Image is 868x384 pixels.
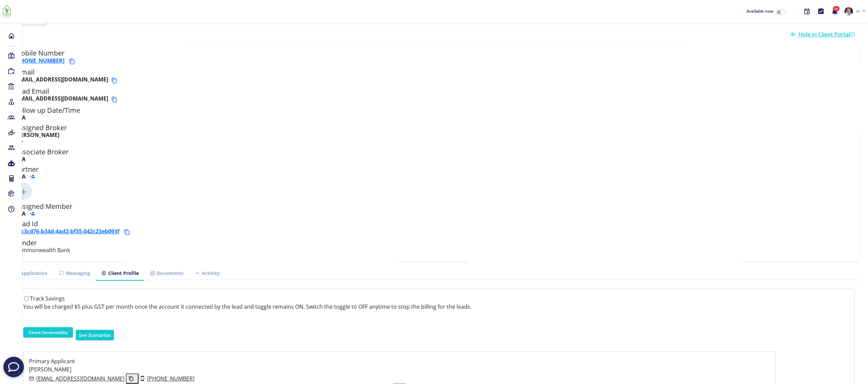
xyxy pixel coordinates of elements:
button: Copy email [111,95,120,104]
h6: Commonwealth Bank [15,247,853,254]
b: [EMAIL_ADDRESS][DOMAIN_NAME] [15,76,108,85]
h5: Associate Broker [15,148,853,163]
img: 05ee49a5-7a20-4666-9e8c-f1b57a6951a1-637908577730117354.png [844,7,853,16]
b: [EMAIL_ADDRESS][DOMAIN_NAME] [15,95,108,104]
span: Hide in Client Portal [799,31,857,38]
button: See Scenarios [76,330,114,340]
button: 245 [828,4,842,19]
span: 245 [833,6,840,11]
h5: Lender [15,239,853,254]
a: Application [8,266,53,280]
h5: E-mail [15,68,853,85]
h5: Lead Id [15,220,853,236]
a: Documents [144,266,189,280]
button: Copy phone [69,57,78,65]
a: Activity [189,266,226,280]
img: Click to add new member [15,183,32,200]
a: eec3cd76-b34d-4ad2-bf35-042c23eb093f [15,228,119,235]
span: Follow up Date/Time [15,106,80,115]
button: Copy email [111,76,120,85]
a: Messaging [53,266,96,280]
span: Available now [747,8,773,14]
a: Client Profile [96,266,144,280]
h5: Assigned Member [15,202,853,217]
b: [PERSON_NAME] [15,131,59,139]
h5: Assigned Broker [15,124,853,145]
button: Check Serviceability [23,327,73,338]
h5: Lead Email [15,87,853,104]
a: Hide in Client Portal [790,31,857,38]
a: [PHONE_NUMBER] [15,57,64,64]
h5: Mobile Number [15,49,853,65]
h5: Partner [15,165,853,180]
button: Copy lead id [124,228,133,236]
